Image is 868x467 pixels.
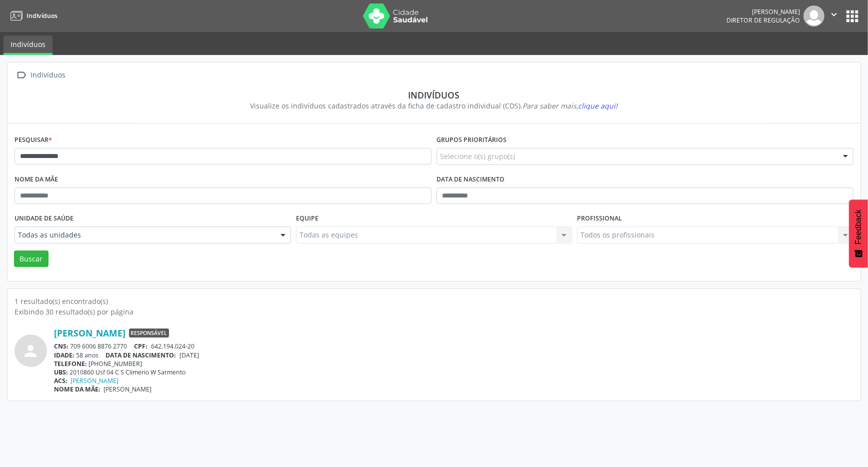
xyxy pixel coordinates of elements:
[726,16,800,24] span: Diretor de regulação
[849,199,868,267] button: Feedback - Mostrar pesquisa
[54,359,853,368] div: [PHONE_NUMBER]
[54,368,853,376] div: 2010860 Usf 04 C S Climerio W Sarmento
[803,5,824,26] img: img
[54,342,68,350] span: CNS:
[577,211,622,226] label: Profissional
[436,172,504,187] label: Data de nascimento
[14,306,853,317] div: Exibindo 30 resultado(s) por página
[843,7,861,25] button: apps
[523,101,618,110] i: Para saber mais,
[179,351,199,359] span: [DATE]
[14,132,52,148] label: Pesquisar
[21,89,846,100] div: Indivíduos
[14,250,48,267] button: Buscar
[21,100,846,111] div: Visualize os indivíduos cadastrados através da ficha de cadastro individual (CDS).
[54,351,853,359] div: 58 anos
[296,211,318,226] label: Equipe
[440,151,515,161] span: Selecione o(s) grupo(s)
[14,68,29,82] i: 
[726,7,800,16] div: [PERSON_NAME]
[54,376,67,385] span: ACS:
[22,342,40,360] i: person
[104,385,152,393] span: [PERSON_NAME]
[54,359,87,368] span: TELEFONE:
[26,11,57,20] span: Indivíduos
[14,68,67,82] a:  Indivíduos
[3,35,52,55] a: Indivíduos
[14,211,73,226] label: Unidade de saúde
[824,5,843,26] button: 
[54,385,100,393] span: NOME DA MÃE:
[54,368,68,376] span: UBS:
[134,342,148,350] span: CPF:
[54,327,125,338] a: [PERSON_NAME]
[54,342,853,350] div: 709 6006 8876 2770
[578,101,618,110] span: clique aqui!
[151,342,194,350] span: 642.194.024-20
[828,9,839,20] i: 
[14,172,58,187] label: Nome da mãe
[106,351,176,359] span: DATA DE NASCIMENTO:
[7,7,57,24] a: Indivíduos
[854,209,863,244] span: Feedback
[18,230,270,240] span: Todas as unidades
[29,68,67,82] div: Indivíduos
[436,132,506,148] label: Grupos prioritários
[129,328,169,337] span: Responsável
[71,376,119,385] a: [PERSON_NAME]
[54,351,74,359] span: IDADE:
[14,296,853,306] div: 1 resultado(s) encontrado(s)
